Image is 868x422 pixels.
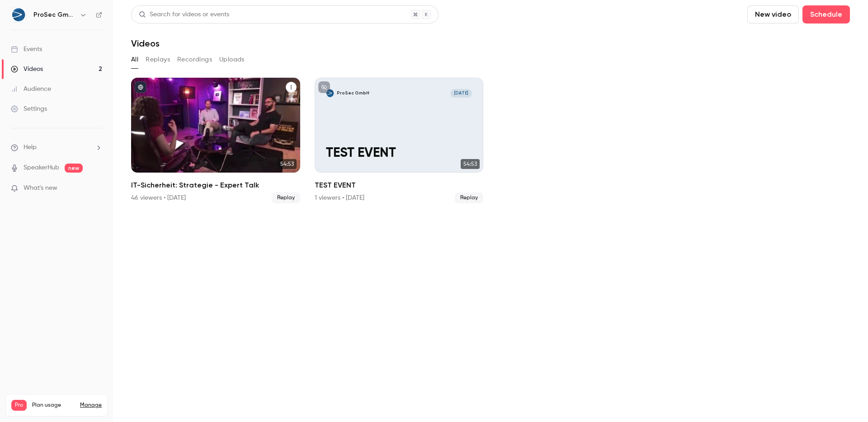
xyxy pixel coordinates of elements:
span: Replay [272,192,300,203]
h6: ProSec GmbH [33,10,76,19]
ul: Videos [131,78,850,203]
span: [DATE] [450,89,472,98]
button: Uploads [219,52,245,67]
img: TEST EVENT [326,89,335,98]
div: Events [11,45,42,54]
div: Search for videos or events [139,10,229,19]
p: ProSec GmbH [337,90,369,96]
iframe: Noticeable Trigger [91,184,102,192]
div: Settings [11,104,47,113]
div: Videos [11,65,43,74]
li: TEST EVENT [315,78,484,203]
span: Pro [11,400,27,411]
span: 54:53 [461,159,480,169]
img: ProSec GmbH [11,8,26,22]
div: 1 viewers • [DATE] [315,193,364,202]
button: unpublished [318,81,330,93]
button: Replays [146,52,170,67]
a: SpeakerHub [24,163,59,173]
section: Videos [131,5,850,417]
div: Audience [11,84,51,94]
p: TEST EVENT [326,146,472,161]
h2: IT-Sicherheit: Strategie - Expert Talk [131,180,300,191]
span: Replay [455,192,483,203]
span: new [65,164,83,173]
button: All [131,52,138,67]
a: 54:53IT-Sicherheit: Strategie - Expert Talk46 viewers • [DATE]Replay [131,78,300,203]
span: Help [24,143,37,152]
span: 54:53 [278,159,297,169]
li: IT-Sicherheit: Strategie - Expert Talk [131,78,300,203]
span: Plan usage [32,402,75,409]
button: Recordings [177,52,212,67]
span: What's new [24,183,57,193]
li: help-dropdown-opener [11,143,102,152]
a: TEST EVENTProSec GmbH[DATE]TEST EVENT54:53TEST EVENT1 viewers • [DATE]Replay [315,78,484,203]
div: 46 viewers • [DATE] [131,193,186,202]
button: published [135,81,146,93]
button: New video [747,5,799,23]
a: Manage [80,402,102,409]
button: Schedule [802,5,850,23]
h2: TEST EVENT [315,180,484,191]
h1: Videos [131,38,160,49]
